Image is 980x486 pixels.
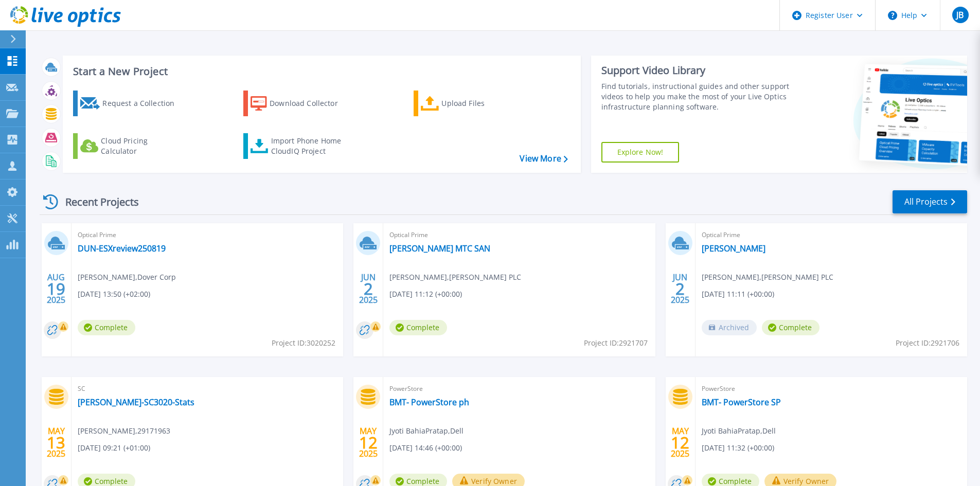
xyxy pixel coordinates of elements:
[389,397,469,407] a: BMT- PowerStore ph
[389,383,649,394] span: PowerStore
[441,93,524,114] div: Upload Files
[389,425,464,437] span: Jyoti BahiaPratap , Dell
[702,425,776,437] span: Jyoti BahiaPratap , Dell
[40,189,153,214] div: Recent Projects
[601,81,793,112] div: Find tutorials, instructional guides and other support videos to help you make the most of your L...
[271,136,351,156] div: Import Phone Home CloudIQ Project
[702,397,781,407] a: BMT- PowerStore SP
[46,270,66,308] div: AUG 2025
[389,320,447,335] span: Complete
[359,270,378,308] div: JUN 2025
[272,337,335,349] span: Project ID: 3020252
[78,243,166,254] a: DUN-ESXreview250819
[78,442,150,454] span: [DATE] 09:21 (+01:00)
[670,424,690,461] div: MAY 2025
[896,337,959,349] span: Project ID: 2921706
[243,91,358,116] a: Download Collector
[364,284,373,293] span: 2
[359,424,378,461] div: MAY 2025
[675,284,685,293] span: 2
[601,142,680,163] a: Explore Now!
[389,442,462,454] span: [DATE] 14:46 (+00:00)
[893,190,967,213] a: All Projects
[702,289,774,300] span: [DATE] 11:11 (+00:00)
[78,383,337,394] span: SC
[702,272,833,283] span: [PERSON_NAME] , [PERSON_NAME] PLC
[73,133,188,159] a: Cloud Pricing Calculator
[78,289,150,300] span: [DATE] 13:50 (+02:00)
[702,442,774,454] span: [DATE] 11:32 (+00:00)
[702,383,961,394] span: PowerStore
[762,320,819,335] span: Complete
[359,438,378,447] span: 12
[671,438,689,447] span: 12
[78,320,135,335] span: Complete
[702,243,765,254] a: [PERSON_NAME]
[389,243,490,254] a: [PERSON_NAME] MTC SAN
[270,93,352,114] div: Download Collector
[78,229,337,241] span: Optical Prime
[702,229,961,241] span: Optical Prime
[601,64,793,77] div: Support Video Library
[389,229,649,241] span: Optical Prime
[47,284,65,293] span: 19
[520,154,567,164] a: View More
[389,289,462,300] span: [DATE] 11:12 (+00:00)
[414,91,528,116] a: Upload Files
[584,337,648,349] span: Project ID: 2921707
[702,320,757,335] span: Archived
[47,438,65,447] span: 13
[389,272,521,283] span: [PERSON_NAME] , [PERSON_NAME] PLC
[956,11,964,19] span: JB
[46,424,66,461] div: MAY 2025
[670,270,690,308] div: JUN 2025
[73,66,567,77] h3: Start a New Project
[102,93,185,114] div: Request a Collection
[73,91,188,116] a: Request a Collection
[78,272,176,283] span: [PERSON_NAME] , Dover Corp
[101,136,183,156] div: Cloud Pricing Calculator
[78,397,194,407] a: [PERSON_NAME]-SC3020-Stats
[78,425,170,437] span: [PERSON_NAME] , 29171963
